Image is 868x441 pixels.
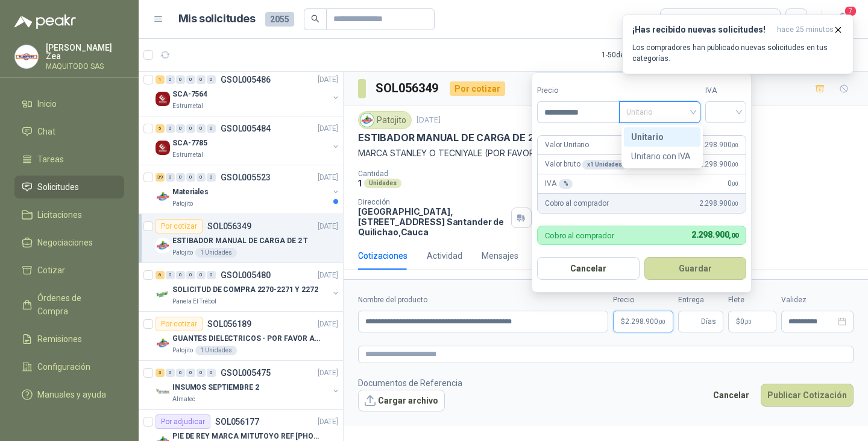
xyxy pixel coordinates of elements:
p: IVA [545,178,573,189]
a: 1 0 0 0 0 0 GSOL005486[DATE] Company LogoSCA-7564Estrumetal [156,72,341,111]
a: Cotizar [14,259,124,282]
div: 1 Unidades [195,248,237,258]
img: Company Logo [360,113,374,127]
div: Por cotizar [156,219,203,233]
a: Solicitudes [14,176,124,198]
p: MAQUITODO SAS [46,63,124,70]
span: Inicio [37,97,57,110]
p: Almatec [172,395,195,404]
img: Company Logo [156,287,170,302]
div: Cotizaciones [358,249,407,262]
button: 7 [832,8,854,30]
div: 0 [176,75,185,84]
p: SCA-7564 [172,89,207,100]
span: Chat [37,125,55,138]
img: Company Logo [156,189,170,204]
img: Company Logo [156,141,170,155]
div: 0 [176,173,185,182]
div: Unitario con IVA [624,147,700,166]
p: ESTIBADOR MANUAL DE CARGA DE 2 T [358,132,543,144]
p: ESTIBADOR MANUAL DE CARGA DE 2 T [172,235,308,247]
a: Tareas [14,148,124,171]
a: Inicio [14,92,124,115]
p: SCA-7785 [172,138,207,149]
div: Por cotizar [156,317,203,331]
p: SOLICITUD DE COMPRA 2270-2271 Y 2272 [172,284,318,296]
div: 0 [176,124,185,133]
div: Unitario [631,130,693,144]
span: Días [701,311,716,332]
p: GSOL005523 [221,173,271,182]
img: Company Logo [156,385,170,399]
p: GSOL005480 [221,271,271,279]
a: Configuración [14,355,124,378]
p: Valor bruto [545,159,627,170]
div: 0 [166,75,175,84]
label: Nombre del producto [358,294,608,306]
button: Publicar Cotización [761,384,854,407]
img: Company Logo [15,45,38,68]
span: $ [736,318,740,325]
a: 39 0 0 0 0 0 GSOL005523[DATE] Company LogoMaterialesPatojito [156,170,341,209]
p: INSUMOS SEPTIEMBRE 2 [172,382,259,393]
p: GSOL005484 [221,124,271,133]
span: Cotizar [37,264,65,277]
div: 0 [186,75,195,84]
p: Patojito [172,346,193,355]
div: 0 [207,124,216,133]
div: Por adjudicar [156,414,210,429]
a: 5 0 0 0 0 0 GSOL005484[DATE] Company LogoSCA-7785Estrumetal [156,121,341,160]
p: SOL056349 [207,222,251,230]
div: 0 [207,75,216,84]
label: Validez [781,294,854,306]
div: 1 Unidades [195,346,237,355]
div: x 1 Unidades [582,160,627,170]
a: Por cotizarSOL056349[DATE] Company LogoESTIBADOR MANUAL DE CARGA DE 2 TPatojito1 Unidades [139,214,343,263]
span: ,00 [731,142,738,148]
div: Unitario [624,127,700,147]
p: Los compradores han publicado nuevas solicitudes en tus categorías. [632,42,843,64]
span: ,00 [744,319,752,325]
span: Órdenes de Compra [37,291,113,318]
p: GUANTES DIELECTRICOS - POR FAVOR ADJUNTAR SU FICHA TECNICA [172,333,322,344]
p: [PERSON_NAME] Zea [46,43,124,60]
p: GSOL005486 [221,75,271,84]
div: 5 [156,124,165,133]
span: 2.298.900 [691,230,738,240]
div: 0 [197,369,206,377]
div: 0 [166,369,175,377]
div: Unitario con IVA [631,150,693,163]
p: $2.298.900,00 [613,311,673,332]
button: Cargar archivo [358,390,445,411]
span: 2.298.900 [699,159,738,170]
a: Manuales y ayuda [14,383,124,406]
label: IVA [705,85,746,97]
a: Por cotizarSOL056189[DATE] Company LogoGUANTES DIELECTRICOS - POR FAVOR ADJUNTAR SU FICHA TECNICA... [139,312,343,361]
span: search [311,14,319,23]
div: 39 [156,173,165,182]
p: GSOL005475 [221,369,271,377]
div: 0 [207,173,216,182]
div: 0 [197,271,206,279]
div: 0 [186,124,195,133]
p: [DATE] [318,319,338,330]
p: [GEOGRAPHIC_DATA], [STREET_ADDRESS] Santander de Quilichao , Cauca [358,206,506,237]
div: Por cotizar [450,81,505,96]
a: Negociaciones [14,231,124,254]
p: Estrumetal [172,150,203,160]
p: Panela El Trébol [172,297,216,306]
span: 2.298.900 [699,198,738,209]
p: Dirección [358,198,506,206]
p: SOL056189 [207,320,251,328]
div: Actividad [427,249,462,262]
a: Chat [14,120,124,143]
p: Valor Unitario [545,139,589,151]
a: Órdenes de Compra [14,287,124,323]
label: Precio [537,85,619,97]
div: 0 [166,173,175,182]
img: Company Logo [156,92,170,106]
label: Flete [728,294,776,306]
h3: ¡Has recibido nuevas solicitudes! [632,25,772,35]
p: SOL056177 [215,417,259,426]
p: [DATE] [318,221,338,232]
